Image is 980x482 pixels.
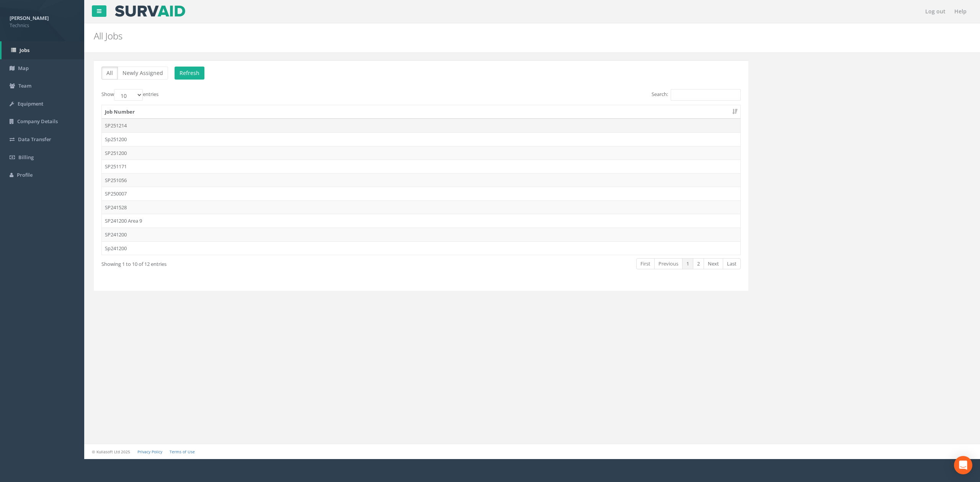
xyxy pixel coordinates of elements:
div: Showing 1 to 10 of 12 entries [101,257,361,268]
a: Last [723,258,741,269]
span: Jobs [20,47,29,54]
td: Sp241200 [102,241,740,255]
span: Company Details [17,118,58,125]
td: SP251056 [102,173,740,187]
span: Billing [18,154,34,161]
button: Newly Assigned [118,67,168,80]
button: Refresh [175,67,204,80]
a: Next [704,258,723,269]
a: Jobs [2,41,84,59]
label: Show entries [101,89,158,101]
th: Job Number: activate to sort column ascending [102,105,740,119]
td: Sp251200 [102,132,740,146]
span: Technics [10,22,75,29]
small: © Kullasoft Ltd 2025 [92,449,130,454]
td: SP241528 [102,200,740,214]
strong: [PERSON_NAME] [10,15,49,21]
a: [PERSON_NAME] Technics [10,13,75,29]
a: Terms of Use [170,449,195,454]
div: Open Intercom Messenger [954,456,972,474]
td: SP251214 [102,119,740,132]
select: Showentries [114,89,143,101]
span: Equipment [18,100,43,107]
input: Search: [671,89,741,101]
span: Map [18,65,29,72]
td: SP250007 [102,187,740,200]
a: Privacy Policy [137,449,162,454]
a: 1 [682,258,693,269]
a: First [636,258,655,269]
span: Team [18,82,31,89]
td: SP241200 [102,228,740,241]
a: Previous [654,258,683,269]
span: Data Transfer [18,136,51,143]
td: SP251171 [102,160,740,173]
label: Search: [652,89,741,101]
span: Profile [17,171,33,178]
td: SP241200 Area 9 [102,214,740,228]
td: SP251200 [102,146,740,160]
h2: All Jobs [94,31,822,41]
a: 2 [693,258,704,269]
button: All [101,67,118,80]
